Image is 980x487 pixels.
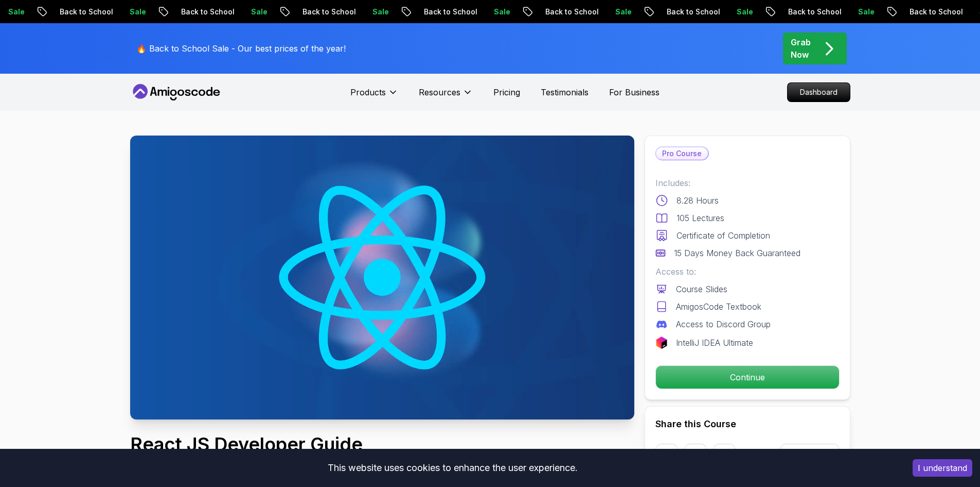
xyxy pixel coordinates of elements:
p: Resources [419,86,460,98]
p: 105 Lectures [676,212,724,224]
button: Copy link [780,444,840,466]
p: Sale [109,7,141,17]
a: Pricing [493,86,520,98]
button: Resources [419,86,473,107]
p: Sale [230,7,263,17]
p: AmigosCode Textbook [676,300,761,313]
p: Access to Discord Group [676,318,771,330]
p: Back to School [767,7,837,17]
a: For Business [609,86,660,98]
a: Testimonials [541,86,589,98]
p: Certificate of Completion [676,229,770,242]
p: Dashboard [788,83,850,102]
p: Sale [837,7,870,17]
p: Back to School [888,7,958,17]
p: IntelliJ IDEA Ultimate [676,337,753,349]
p: Back to School [39,7,109,17]
p: Back to School [646,7,716,17]
p: Back to School [160,7,230,17]
p: Back to School [281,7,351,17]
p: 🔥 Back to School Sale - Our best prices of the year! [136,42,346,55]
p: Products [350,86,386,98]
p: 8.28 Hours [676,194,719,207]
p: Sale [351,7,384,17]
p: Sale [473,7,506,17]
p: 15 Days Money Back Guaranteed [674,247,800,259]
p: Continue [656,366,839,389]
button: Products [350,86,398,107]
p: Sale [594,7,627,17]
img: jetbrains logo [655,337,668,349]
h2: Share this Course [655,417,840,431]
p: Back to School [524,7,594,17]
button: Accept cookies [913,459,972,477]
div: This website uses cookies to enhance the user experience. [8,457,897,479]
img: reactjs-developer-guide_thumbnail [130,136,634,419]
button: Continue [655,365,840,389]
a: Dashboard [787,82,850,102]
p: Back to School [403,7,473,17]
p: Sale [716,7,749,17]
p: Grab Now [791,36,811,61]
p: Access to: [655,265,840,278]
p: Includes: [655,177,840,189]
p: Course Slides [676,283,727,295]
p: Pro Course [656,147,708,160]
h1: React JS Developer Guide [130,434,501,455]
